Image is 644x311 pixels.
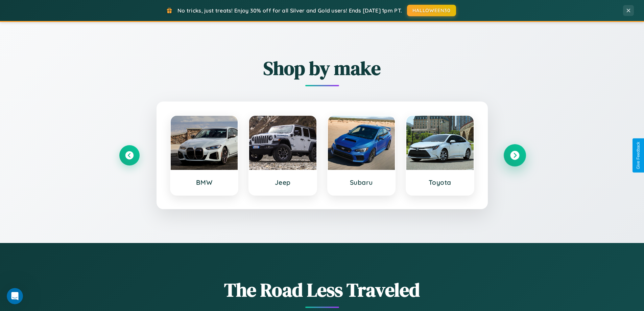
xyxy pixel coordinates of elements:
div: Give Feedback [636,142,641,169]
h3: Toyota [413,178,467,186]
h1: The Road Less Traveled [119,277,525,303]
span: No tricks, just treats! Enjoy 30% off for all Silver and Gold users! Ends [DATE] 1pm PT. [177,7,402,14]
h3: BMW [177,178,231,186]
iframe: Intercom live chat [7,288,23,304]
h2: Shop by make [119,55,525,81]
h3: Subaru [335,178,388,186]
h3: Jeep [256,178,310,186]
button: HALLOWEEN30 [407,5,456,16]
